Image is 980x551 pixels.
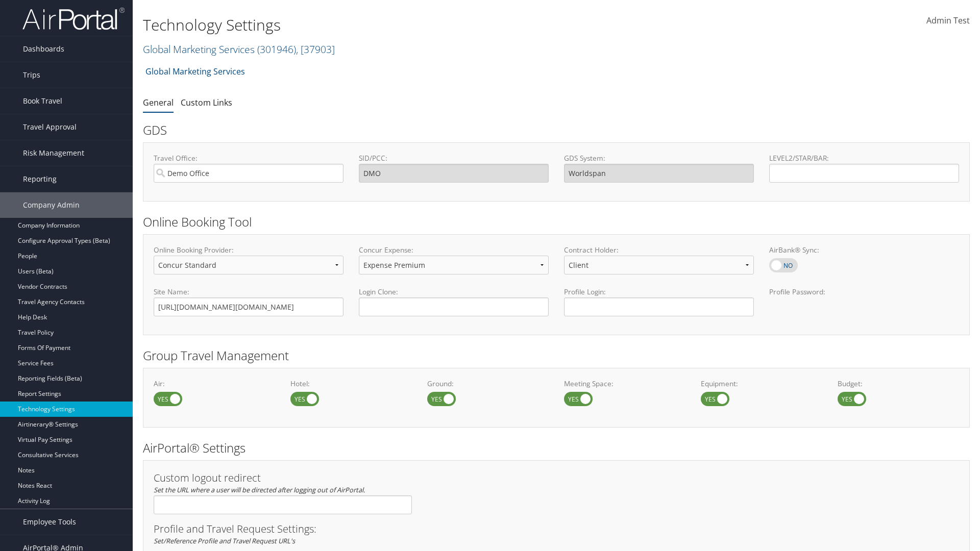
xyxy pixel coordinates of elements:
[23,192,80,218] span: Company Admin
[145,61,245,82] a: Global Marketing Services
[154,485,365,494] em: Set the URL where a user will be directed after logging out of AirPortal.
[296,42,335,56] span: , [ 37903 ]
[23,114,77,140] span: Travel Approval
[143,347,970,364] h2: Group Travel Management
[22,7,125,31] img: airportal-logo.png
[143,14,694,36] h1: Technology Settings
[154,245,344,255] label: Online Booking Provider:
[564,297,754,316] input: Profile Login:
[181,97,232,108] a: Custom Links
[257,42,296,56] span: ( 301946 )
[143,213,970,231] h2: Online Booking Tool
[359,245,549,255] label: Concur Expense:
[154,379,275,389] label: Air:
[143,42,335,56] a: Global Marketing Services
[359,153,549,163] label: SID/PCC:
[838,379,959,389] label: Budget:
[154,153,344,163] label: Travel Office:
[23,140,84,166] span: Risk Management
[23,88,62,114] span: Book Travel
[926,15,970,26] span: Admin Test
[926,5,970,37] a: Admin Test
[564,287,754,316] label: Profile Login:
[143,97,174,108] a: General
[359,287,549,297] label: Login Clone:
[154,287,344,297] label: Site Name:
[769,245,959,255] label: AirBank® Sync:
[143,121,962,139] h2: GDS
[154,473,412,483] h3: Custom logout redirect
[143,439,970,457] h2: AirPortal® Settings
[427,379,549,389] label: Ground:
[154,536,295,545] em: Set/Reference Profile and Travel Request URL's
[769,287,959,316] label: Profile Password:
[23,36,64,62] span: Dashboards
[154,524,959,534] h3: Profile and Travel Request Settings:
[23,509,76,535] span: Employee Tools
[769,258,798,272] label: AirBank® Sync
[564,153,754,163] label: GDS System:
[564,379,685,389] label: Meeting Space:
[23,62,40,88] span: Trips
[290,379,412,389] label: Hotel:
[701,379,822,389] label: Equipment:
[564,245,754,255] label: Contract Holder:
[769,153,959,163] label: LEVEL2/STAR/BAR:
[23,166,57,192] span: Reporting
